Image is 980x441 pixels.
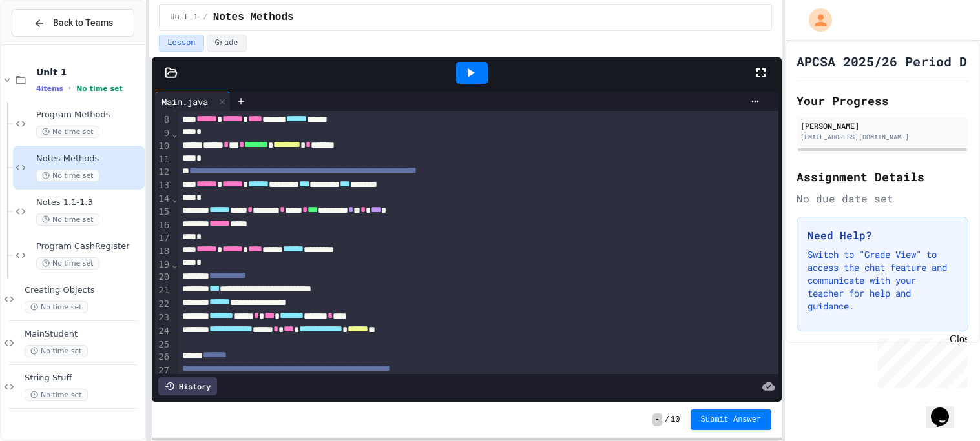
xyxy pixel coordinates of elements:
[36,110,142,121] span: Program Methods
[170,12,198,23] span: Unit 1
[800,132,964,142] div: [EMAIL_ADDRESS][DOMAIN_NAME]
[68,83,71,93] span: •
[808,248,957,313] p: Switch to "Grade View" to access the chat feature and communicate with your teacher for help and ...
[25,389,88,401] span: No time set
[155,193,171,206] div: 14
[171,259,178,269] span: Fold line
[12,9,134,37] button: Back to Teams
[155,166,171,179] div: 12
[155,153,171,166] div: 11
[25,329,142,340] span: MainStudent
[797,52,967,70] h1: APCSA 2025/26 Period D
[808,228,957,243] h3: Need Help?
[797,168,968,186] h2: Assignment Details
[158,377,217,395] div: History
[797,191,968,206] div: No due date set
[691,409,772,430] button: Submit Answer
[800,120,964,132] div: [PERSON_NAME]
[36,197,142,208] span: Notes 1.1-1.3
[701,415,762,425] span: Submit Answer
[25,373,142,384] span: String Stuff
[155,113,171,127] div: 8
[155,127,171,140] div: 9
[155,219,171,233] div: 16
[155,284,171,298] div: 21
[53,16,113,30] span: Back to Teams
[203,12,208,23] span: /
[213,10,294,25] span: Notes Methods
[795,5,835,35] div: My Account
[797,92,968,110] h2: Your Progress
[155,325,171,338] div: 24
[155,179,171,193] div: 13
[155,338,171,351] div: 25
[36,213,99,226] span: No time set
[25,301,88,313] span: No time set
[155,95,214,108] div: Main.java
[159,35,203,52] button: Lesson
[671,415,680,425] span: 10
[36,66,142,78] span: Unit 1
[5,5,89,82] div: Chat with us now!Close
[155,311,171,325] div: 23
[926,389,967,428] iframe: chat widget
[171,128,178,139] span: Fold line
[155,92,231,111] div: Main.java
[873,333,967,388] iframe: chat widget
[652,413,662,426] span: -
[36,257,99,269] span: No time set
[171,193,178,204] span: Fold line
[36,126,99,138] span: No time set
[155,364,171,378] div: 27
[155,271,171,284] div: 20
[25,285,142,296] span: Creating Objects
[155,351,171,364] div: 26
[36,153,142,164] span: Notes Methods
[155,259,171,271] div: 19
[155,245,171,259] div: 18
[155,140,171,153] div: 10
[36,84,63,93] span: 4 items
[155,232,171,245] div: 17
[155,298,171,311] div: 22
[665,415,669,425] span: /
[36,241,142,252] span: Program CashRegister
[36,170,99,182] span: No time set
[155,206,171,219] div: 15
[207,35,247,52] button: Grade
[25,345,88,357] span: No time set
[76,84,123,93] span: No time set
